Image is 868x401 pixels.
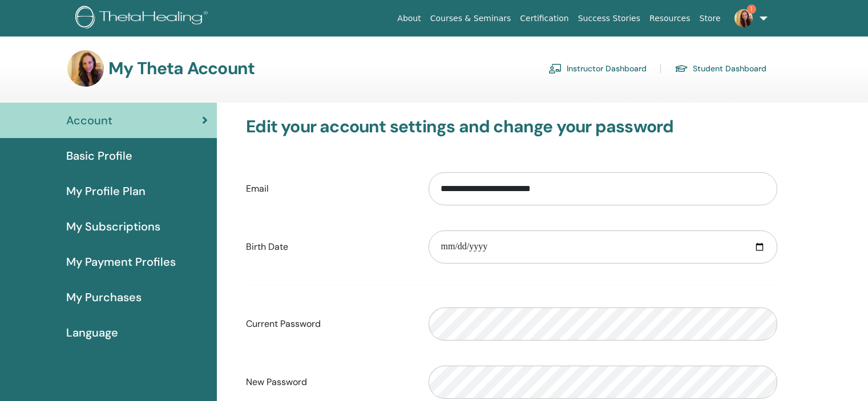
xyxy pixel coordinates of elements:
img: logo.png [75,6,212,31]
img: graduation-cap.svg [675,64,688,74]
a: Student Dashboard [675,59,766,78]
img: default.jpg [67,50,104,87]
span: My Profile Plan [66,183,146,200]
img: default.jpg [734,9,753,27]
span: Basic Profile [66,147,132,164]
a: Resources [645,8,695,29]
a: Certification [515,8,573,29]
a: Success Stories [574,8,645,29]
a: Courses & Seminars [426,8,516,29]
span: 1 [747,5,756,14]
span: My Purchases [66,289,142,306]
span: My Payment Profiles [66,253,176,270]
h3: My Theta Account [108,58,255,79]
span: Language [66,324,118,341]
label: Email [237,178,420,200]
h3: Edit your account settings and change your password [246,116,777,137]
img: chalkboard-teacher.svg [548,63,562,74]
a: Store [695,8,725,29]
a: About [393,8,425,29]
label: Current Password [237,313,420,335]
label: New Password [237,371,420,393]
a: Instructor Dashboard [548,59,647,78]
label: Birth Date [237,236,420,258]
span: My Subscriptions [66,218,160,235]
span: Account [66,112,112,129]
